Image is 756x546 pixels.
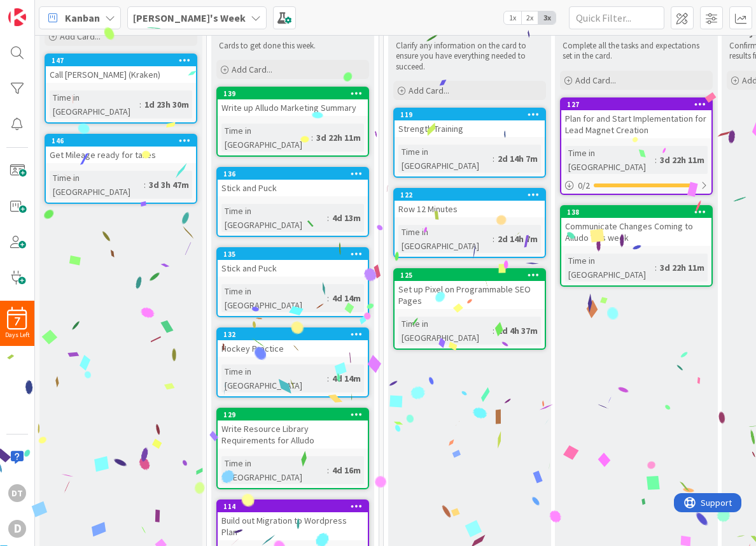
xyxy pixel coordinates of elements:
div: Set up Pixel on Programmable SEO Pages [395,281,545,309]
div: 1d 23h 30m [141,97,192,111]
div: Time in [GEOGRAPHIC_DATA] [565,146,655,174]
span: : [655,261,657,275]
span: 3x [538,11,556,24]
div: 136 [223,169,368,178]
div: 4d 14m [329,291,364,305]
div: Time in [GEOGRAPHIC_DATA] [398,317,493,345]
div: Time in [GEOGRAPHIC_DATA] [221,204,327,232]
div: 3d 22h 11m [657,153,708,167]
span: Kanban [65,10,100,25]
span: 7 [15,317,20,326]
span: 2x [521,11,538,24]
div: Hockey Practice [218,340,368,357]
b: [PERSON_NAME]'s Week [133,11,246,24]
div: Call [PERSON_NAME] (Kraken) [46,66,196,83]
span: : [327,291,329,305]
span: Add Card... [575,75,616,86]
div: 136 [218,168,368,180]
span: Add Card... [232,64,272,75]
div: Plan for and Start Implementation for Lead Magnet Creation [561,110,711,138]
div: 138 [567,208,711,217]
div: 135Stick and Puck [218,248,368,277]
div: 132Hockey Practice [218,329,368,357]
div: 3d 22h 11m [657,261,708,275]
div: 132 [223,330,368,339]
span: : [139,97,141,111]
div: 127 [567,100,711,109]
input: Quick Filter... [569,6,664,29]
div: Stick and Puck [218,180,368,196]
div: Communicate Changes Coming to Alludo This week [561,218,711,246]
div: 119 [400,110,545,119]
div: 129Write Resource Library Requirements for Alludo [218,409,368,449]
div: 4d 16m [329,463,364,477]
span: : [327,211,329,225]
div: 119 [395,109,545,120]
div: 122 [400,190,545,199]
span: Add Card... [60,31,101,42]
div: D [8,520,26,538]
img: Visit kanbanzone.com [8,8,26,26]
div: 135 [223,250,368,259]
p: Clarify any information on the card to ensure you have everything needed to succeed. [396,41,543,72]
div: 127 [561,99,711,110]
div: Time in [GEOGRAPHIC_DATA] [221,364,327,392]
div: 0/2 [561,178,711,194]
div: 119Strength Training [395,109,545,137]
div: 136Stick and Puck [218,168,368,196]
div: Time in [GEOGRAPHIC_DATA] [50,171,144,199]
div: Time in [GEOGRAPHIC_DATA] [398,225,493,253]
span: : [327,463,329,477]
div: 125Set up Pixel on Programmable SEO Pages [395,269,545,309]
span: : [327,371,329,385]
div: Time in [GEOGRAPHIC_DATA] [50,90,139,119]
div: Build out Migration to Wordpress Plan [218,512,368,540]
div: DT [8,484,26,502]
div: 147 [52,56,196,65]
div: 114Build out Migration to Wordpress Plan [218,501,368,540]
span: : [655,153,657,167]
div: Get Mileage ready for taxes [46,147,196,163]
div: Stick and Puck [218,260,368,277]
div: 132 [218,329,368,340]
div: 3d 22h 11m [313,131,364,145]
div: Time in [GEOGRAPHIC_DATA] [221,124,311,152]
div: 4d 13m [329,211,364,225]
div: 3d 3h 47m [146,178,192,192]
div: 138 [561,206,711,218]
p: Cards to get done this week. [219,41,367,51]
div: 147 [46,55,196,66]
span: : [493,232,494,246]
div: 139 [223,89,368,98]
div: 138Communicate Changes Coming to Alludo This week [561,206,711,246]
div: 114 [218,501,368,512]
div: 114 [223,502,368,511]
div: 122 [395,189,545,201]
span: : [493,324,494,338]
span: : [311,131,313,145]
div: Time in [GEOGRAPHIC_DATA] [565,254,655,282]
span: 1x [504,11,521,24]
div: Row 12 Minutes [395,201,545,217]
div: 2d 14h 7m [494,152,541,166]
div: 135 [218,248,368,260]
div: 122Row 12 Minutes [395,189,545,217]
p: Complete all the tasks and expectations set in the card. [563,41,710,62]
div: Write Resource Library Requirements for Alludo [218,420,368,449]
div: 147Call [PERSON_NAME] (Kraken) [46,55,196,83]
div: 139 [218,88,368,99]
div: 2d 4h 37m [494,324,541,338]
div: 125 [395,269,545,281]
div: Write up Alludo Marketing Summary [218,99,368,116]
span: : [144,178,146,192]
div: 129 [218,409,368,420]
div: 129 [223,410,368,419]
span: Add Card... [409,85,449,96]
div: 2d 14h 7m [494,232,541,246]
div: 146 [52,136,196,145]
div: 146Get Mileage ready for taxes [46,135,196,163]
div: 127Plan for and Start Implementation for Lead Magnet Creation [561,99,711,138]
div: 139Write up Alludo Marketing Summary [218,88,368,116]
span: : [493,152,494,166]
div: Time in [GEOGRAPHIC_DATA] [398,145,493,173]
